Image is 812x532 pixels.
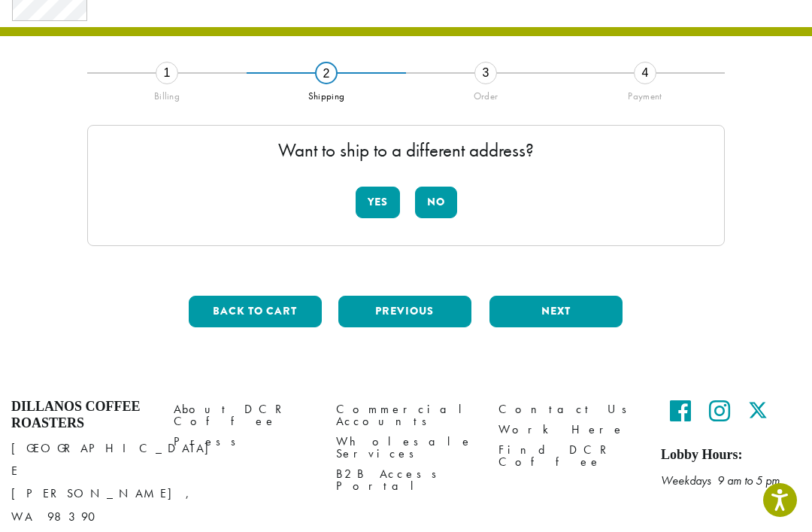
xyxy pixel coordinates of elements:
div: Billing [87,84,247,102]
a: B2B Access Portal [336,464,476,496]
button: Yes [356,187,400,218]
button: Back to cart [189,296,322,327]
em: Weekdays 9 am to 5 pm [661,473,780,488]
button: Next [489,296,623,327]
h5: Lobby Hours: [661,447,801,464]
div: 4 [634,62,656,84]
div: 3 [474,62,497,84]
div: Shipping [247,84,406,102]
a: Find DCR Coffee [498,439,638,472]
a: Press [174,431,314,451]
div: 2 [315,62,338,84]
p: Want to ship to a different address? [103,141,709,160]
a: About DCR Coffee [174,399,314,431]
div: Order [406,84,565,102]
div: Payment [565,84,725,102]
div: 1 [156,62,178,84]
a: Contact Us [498,399,638,419]
a: Commercial Accounts [336,399,476,431]
a: Work Here [498,419,638,439]
button: No [415,187,457,218]
button: Previous [338,296,471,327]
a: Wholesale Services [336,431,476,464]
h4: Dillanos Coffee Roasters [11,399,151,431]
